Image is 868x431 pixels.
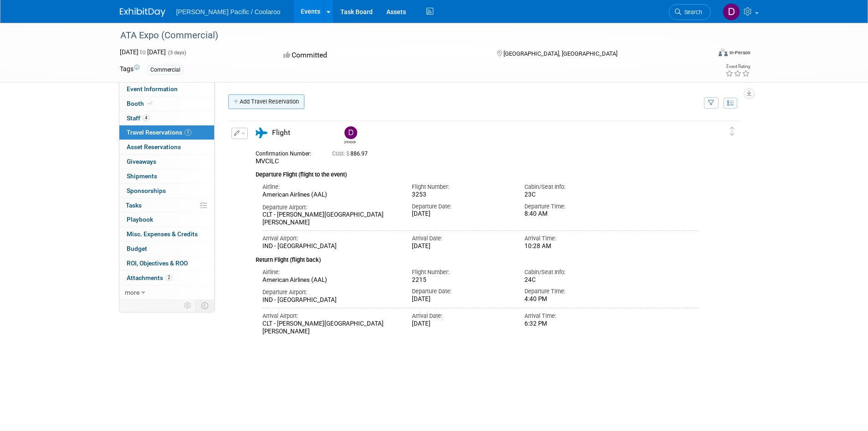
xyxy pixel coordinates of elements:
[127,85,178,93] span: Event Information
[119,140,214,154] a: Asset Reservations
[126,202,142,209] span: Tasks
[256,128,267,138] i: Flight
[180,300,196,312] td: Personalize Event Tab Strip
[119,169,214,183] a: Shipments
[262,312,399,320] div: Arrival Airport:
[657,47,751,61] div: Event Format
[127,260,188,267] span: ROI, Objectives & ROO
[669,4,711,20] a: Search
[524,234,623,243] div: Arrival Time:
[412,243,511,250] div: [DATE]
[119,271,214,285] a: Attachments2
[344,139,356,144] div: Derek Johnson
[524,210,623,218] div: 8:40 AM
[262,243,399,250] div: IND - [GEOGRAPHIC_DATA]
[524,296,623,303] div: 4:40 PM
[127,187,166,194] span: Sponsorships
[127,114,149,122] span: Staff
[127,245,147,252] span: Budget
[412,210,511,218] div: [DATE]
[729,49,750,56] div: In-Person
[228,94,304,109] a: Add Travel Reservation
[412,320,511,328] div: [DATE]
[412,268,511,276] div: Flight Number:
[119,227,214,241] a: Misc. Expenses & Credits
[412,312,511,320] div: Arrival Date:
[725,64,750,69] div: Event Rating
[127,143,181,151] span: Asset Reservations
[332,151,350,157] span: Cost: $
[119,155,214,169] a: Giveaways
[119,111,214,125] a: Staff4
[412,296,511,303] div: [DATE]
[143,114,149,121] span: 4
[256,166,699,179] div: Departure Flight (flight to the event)
[119,97,214,111] a: Booth
[167,50,186,56] span: (3 days)
[119,256,214,270] a: ROI, Objectives & ROO
[412,287,511,296] div: Departure Date:
[524,312,623,320] div: Arrival Time:
[723,3,740,21] img: Derek Johnson
[262,203,399,212] div: Departure Airport:
[342,126,358,144] div: Derek Johnson
[120,64,139,75] td: Tags
[262,320,399,336] div: CLT - [PERSON_NAME][GEOGRAPHIC_DATA][PERSON_NAME]
[524,203,623,211] div: Departure Time:
[148,65,183,75] div: Commercial
[524,287,623,296] div: Departure Time:
[119,125,214,140] a: Travel Reservations1
[262,191,399,199] div: American Airlines (AAL)
[524,268,623,276] div: Cabin/Seat Info:
[681,9,702,16] span: Search
[524,191,623,198] div: 23C
[127,274,172,281] span: Attachments
[344,126,357,139] img: Derek Johnson
[262,183,399,191] div: Airline:
[256,157,279,165] span: MVCILC
[148,101,153,106] i: Booth reservation complete
[127,129,191,136] span: Travel Reservations
[524,243,623,250] div: 10:28 AM
[119,82,214,96] a: Event Information
[127,216,153,223] span: Playbook
[119,242,214,256] a: Budget
[117,27,697,44] div: ATA Expo (Commercial)
[412,191,511,199] div: 3253
[127,172,157,180] span: Shipments
[262,268,399,276] div: Airline:
[281,47,482,63] div: Committed
[262,211,399,227] div: CLT - [PERSON_NAME][GEOGRAPHIC_DATA][PERSON_NAME]
[139,48,147,56] span: to
[524,183,623,191] div: Cabin/Seat Info:
[256,250,699,265] div: Return Flight (flight back)
[332,151,371,157] span: 886.97
[120,48,166,56] span: [DATE] [DATE]
[127,158,156,165] span: Giveaways
[262,234,399,243] div: Arrival Airport:
[185,129,191,136] span: 1
[262,276,399,284] div: American Airlines (AAL)
[256,148,318,157] div: Confirmation Number:
[120,8,165,17] img: ExhibitDay
[524,320,623,328] div: 6:32 PM
[503,50,617,57] span: [GEOGRAPHIC_DATA], [GEOGRAPHIC_DATA]
[119,286,214,300] a: more
[125,289,139,296] span: more
[708,100,714,106] i: Filter by Traveler
[119,184,214,198] a: Sponsorships
[719,49,728,56] img: Format-Inperson.png
[127,100,154,107] span: Booth
[119,213,214,227] a: Playbook
[195,300,214,312] td: Toggle Event Tabs
[176,8,281,16] span: [PERSON_NAME] Pacific / Coolaroo
[412,276,511,284] div: 2215
[524,276,623,284] div: 24C
[165,274,172,281] span: 2
[730,127,734,136] i: Click and drag to move item
[262,296,399,304] div: IND - [GEOGRAPHIC_DATA]
[412,234,511,243] div: Arrival Date:
[127,230,198,238] span: Misc. Expenses & Credits
[262,288,399,296] div: Departure Airport:
[272,129,290,137] span: Flight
